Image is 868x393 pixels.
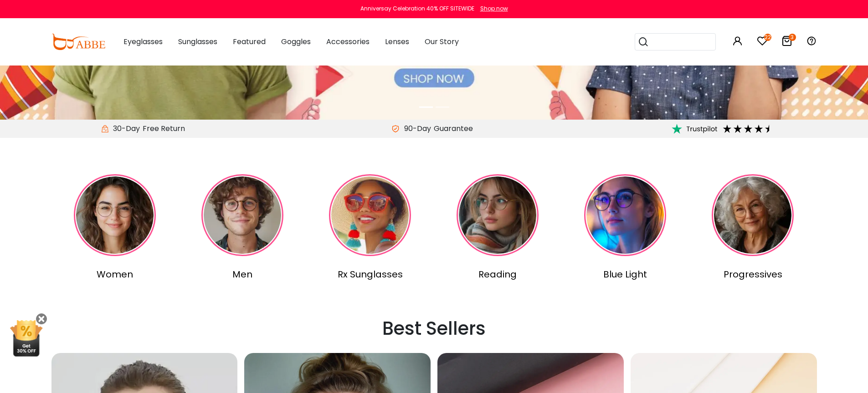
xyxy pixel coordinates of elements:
[53,174,177,281] a: Women
[201,174,283,256] img: Men
[457,174,539,256] img: Reading
[712,174,794,256] img: Progressives
[140,123,188,134] div: Free Return
[178,36,217,47] span: Sunglasses
[757,37,768,48] a: 22
[281,36,311,47] span: Goggles
[480,5,508,13] div: Shop now
[691,267,815,281] div: Progressives
[431,123,476,134] div: Guarantee
[180,267,304,281] div: Men
[691,174,815,281] a: Progressives
[53,267,177,281] div: Women
[108,123,140,134] span: 30-Day
[425,36,459,47] span: Our Story
[781,37,792,48] a: 3
[360,5,474,13] div: Anniversay Celebration 40% OFF SITEWIDE
[436,267,560,281] div: Reading
[326,36,370,47] span: Accessories
[9,320,43,357] img: mini welcome offer
[74,174,156,256] img: Women
[308,267,432,281] div: Rx Sunglasses
[233,36,266,47] span: Featured
[764,34,771,41] i: 22
[385,36,409,47] span: Lenses
[436,174,560,281] a: Reading
[123,36,163,47] span: Eyeglasses
[789,34,796,41] i: 3
[584,174,666,256] img: Blue Light
[329,174,411,256] img: Rx Sunglasses
[51,317,817,339] h2: Best Sellers
[563,267,687,281] div: Blue Light
[180,174,304,281] a: Men
[400,123,431,134] span: 90-Day
[476,5,508,12] a: Shop now
[51,34,105,50] img: abbeglasses.com
[308,174,432,281] a: Rx Sunglasses
[563,174,687,281] a: Blue Light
